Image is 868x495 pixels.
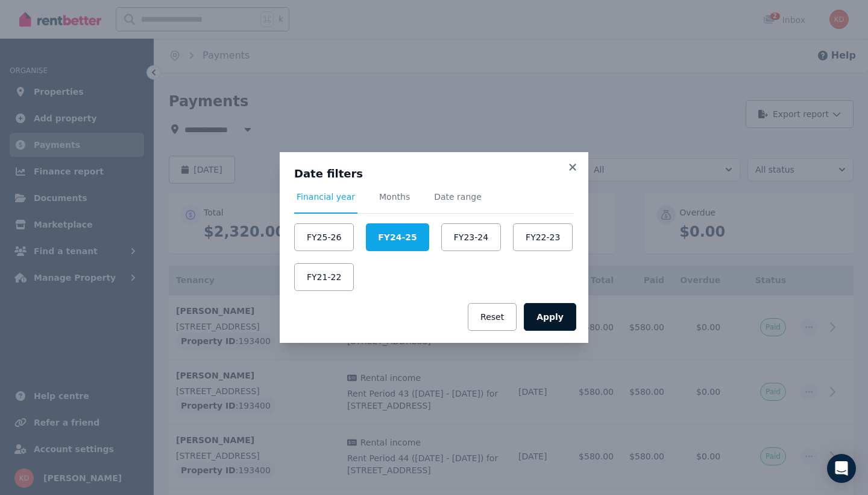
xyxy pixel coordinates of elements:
span: Financial year [297,191,355,203]
h3: Date filters [294,167,574,181]
span: Date range [434,191,482,203]
button: Reset [468,303,517,331]
button: FY25-26 [294,223,354,251]
nav: Tabs [294,191,574,214]
button: FY22-23 [513,223,573,251]
button: FY24-25 [366,223,429,251]
button: FY23-24 [441,223,501,251]
button: FY21-22 [294,263,354,291]
span: Months [379,191,410,203]
div: Open Intercom Messenger [827,454,856,483]
button: Apply [524,303,576,331]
